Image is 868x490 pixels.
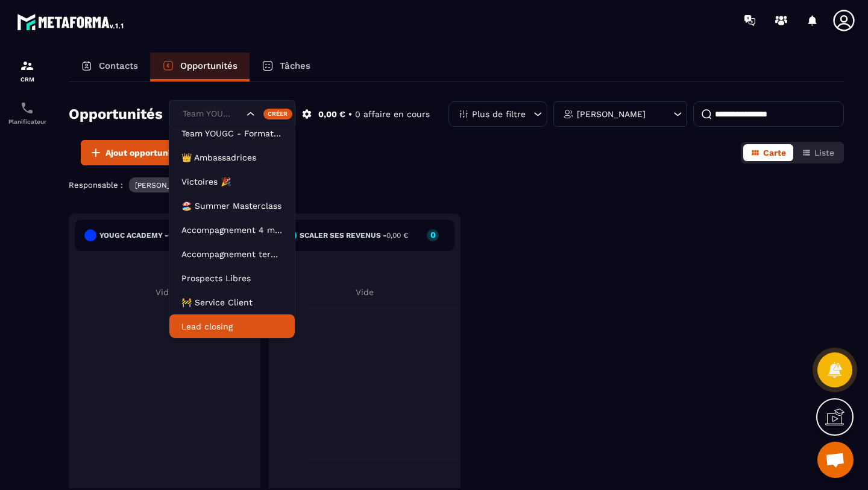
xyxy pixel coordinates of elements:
[180,60,237,71] p: Opportunités
[386,231,408,240] span: 0,00 €
[99,231,190,240] h6: YouGC Academy -
[69,102,163,126] h2: Opportunités
[181,248,283,260] p: Accompagnement terminé
[20,101,34,115] img: scheduler
[75,287,254,297] p: Vide
[181,320,283,332] p: Lead closing
[17,11,125,33] img: logo
[180,107,244,121] input: Search for option
[743,144,793,161] button: Carte
[81,140,187,165] button: Ajout opportunité
[3,76,51,83] p: CRM
[250,52,322,81] a: Tâches
[3,92,51,134] a: schedulerschedulerPlanificateur
[814,148,834,157] span: Liste
[348,109,352,120] p: •
[300,231,408,240] h6: Scaler ses revenus -
[69,52,150,81] a: Contacts
[168,231,190,240] span: 0,00 €
[181,200,283,212] p: 🏖️ Summer Masterclass
[181,127,283,139] p: Team YOUGC - Formations
[169,100,295,128] div: Search for option
[318,109,345,120] p: 0,00 €
[181,151,283,164] p: 👑 Ambassadrices
[263,109,293,119] div: Créer
[99,60,138,71] p: Contacts
[105,147,179,159] span: Ajout opportunité
[135,181,194,189] p: [PERSON_NAME]
[3,49,51,92] a: formationformationCRM
[69,180,123,189] p: Responsable :
[275,287,454,297] p: Vide
[472,110,526,118] p: Plus de filtre
[20,59,34,73] img: formation
[181,272,283,284] p: Prospects Libres
[3,118,51,125] p: Planificateur
[150,52,250,81] a: Opportunités
[280,60,310,71] p: Tâches
[817,442,854,478] a: Ouvrir le chat
[181,176,283,188] p: Victoires 🎉
[427,231,439,239] p: 0
[763,148,786,157] span: Carte
[181,296,283,308] p: 🚧 Service Client
[355,109,430,120] p: 0 affaire en cours
[577,110,646,118] p: [PERSON_NAME]
[794,144,841,161] button: Liste
[181,224,283,236] p: Accompagnement 4 mois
